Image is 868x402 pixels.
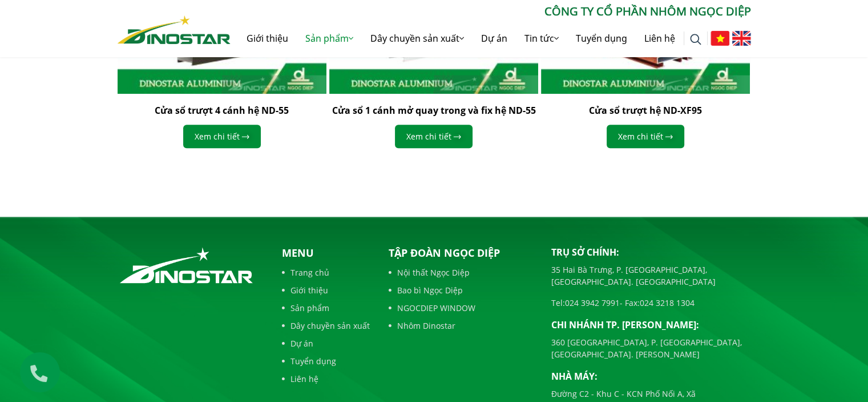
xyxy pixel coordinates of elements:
img: Nhôm Dinostar [118,15,231,44]
a: Nhôm Dinostar [389,320,534,332]
a: Dây chuyền sản xuất [362,20,473,57]
a: Xem chi tiết [183,125,261,148]
p: 360 [GEOGRAPHIC_DATA], P. [GEOGRAPHIC_DATA], [GEOGRAPHIC_DATA]. [PERSON_NAME] [551,336,751,360]
a: Liên hệ [282,373,370,385]
a: Tuyển dụng [567,20,636,57]
a: Tuyển dụng [282,355,370,367]
a: Dự án [473,20,516,57]
a: Tin tức [516,20,567,57]
p: CÔNG TY CỔ PHẦN NHÔM NGỌC DIỆP [231,3,751,20]
p: 35 Hai Bà Trưng, P. [GEOGRAPHIC_DATA], [GEOGRAPHIC_DATA]. [GEOGRAPHIC_DATA] [551,264,751,288]
img: search [690,34,701,45]
p: Chi nhánh TP. [PERSON_NAME]: [551,318,751,332]
a: Giới thiệu [282,284,370,296]
p: Menu [282,245,370,261]
img: Tiếng Việt [710,31,729,46]
a: Cửa sổ 1 cánh mở quay trong và fix hệ ND-55 [332,104,535,117]
a: Xem chi tiết [395,125,473,148]
a: Bao bì Ngọc Diệp [389,284,534,296]
a: Nội thất Ngọc Diệp [389,266,534,278]
a: 024 3218 1304 [640,297,695,308]
a: Cửa sổ trượt 4 cánh hệ ND-55 [155,104,289,117]
a: Dây chuyền sản xuất [282,320,370,332]
a: 024 3942 7991 [565,297,620,308]
a: Trang chủ [282,266,370,278]
p: Tập đoàn Ngọc Diệp [389,245,534,261]
a: Dự án [282,337,370,349]
img: English [732,31,751,46]
a: Liên hệ [636,20,684,57]
a: NGOCDIEP WINDOW [389,302,534,314]
a: Giới thiệu [238,20,297,57]
p: Tel: - Fax: [551,297,751,309]
a: Xem chi tiết [607,125,684,148]
a: Cửa sổ trượt hệ ND-XF95 [589,104,702,117]
a: Sản phẩm [282,302,370,314]
a: Sản phẩm [297,20,362,57]
p: Trụ sở chính: [551,245,751,259]
img: logo_footer [118,245,255,285]
p: Nhà máy: [551,369,751,383]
